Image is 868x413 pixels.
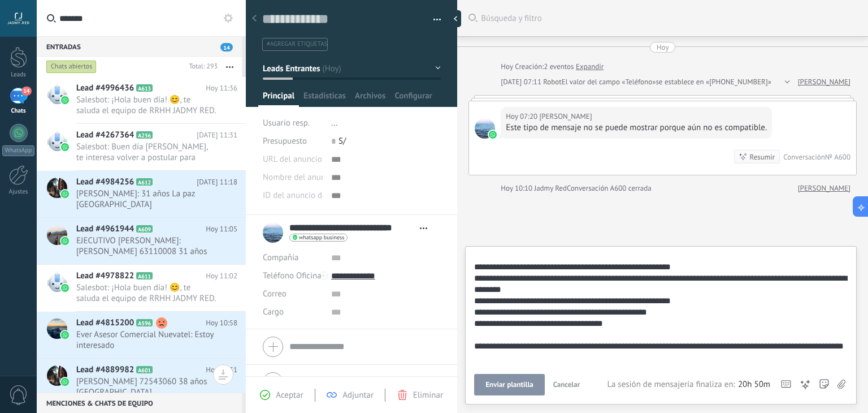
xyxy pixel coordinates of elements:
div: Creación: [501,61,604,72]
span: Hoy 11:36 [206,83,237,94]
div: Entradas [37,36,242,57]
span: Hoy 10:31 [206,364,237,376]
span: Salesbot: ¡Hola buen día! 😊, te saluda el equipo de RRHH JADMY RED. Para ponernos en contacto con... [76,94,216,116]
span: 20h 50m [738,379,770,390]
span: Nombre del anuncio de TikTok [263,173,372,182]
span: Principal [263,91,294,107]
div: [DATE] 07:11 [501,76,543,88]
button: Correo [263,285,287,303]
a: Expandir [576,61,604,72]
span: Enviar plantilla [485,381,533,389]
span: ID del anuncio de TikTok [263,191,351,200]
span: [DATE] 11:18 [197,177,237,188]
div: Conversación A600 cerrada [567,183,652,194]
span: Usuario resp. [263,118,310,128]
a: Lead #4267364 A256 [DATE] 11:31 Salesbot: Buen día [PERSON_NAME], te interesa volver a postular p... [37,124,246,170]
button: Teléfono Oficina [263,267,322,285]
span: 14 [220,43,233,51]
span: A596 [136,319,153,326]
img: waba.svg [489,131,497,139]
div: ID del anuncio de TikTok [263,187,323,205]
div: Resumir [750,152,775,162]
div: № A600 [825,152,850,162]
span: Lead #4961944 [76,223,134,235]
div: WhatsApp [2,145,34,156]
span: Adjuntar [342,390,374,401]
a: [PERSON_NAME] [798,183,850,194]
span: A612 [136,178,153,186]
div: Hoy 10:10 [501,183,534,194]
span: Lead #4267364 [76,130,134,141]
span: Eliminar [413,390,443,401]
span: Lead #4815200 [76,317,134,329]
span: Correo [263,289,287,299]
span: A613 [136,84,153,92]
span: Archivos [355,91,385,107]
span: Ever Asesor Comercial Nuevatel: Estoy interesado [76,329,216,351]
div: Total: 293 [184,61,218,72]
span: Configurar [394,91,432,107]
span: 2 eventos [544,61,574,72]
span: Samira Gabriela Salazar Mamani [475,118,495,139]
span: Hoy 11:02 [206,270,237,282]
span: se establece en «[PHONE_NUMBER]» [656,76,771,88]
div: La sesión de mensajería finaliza en [607,379,770,390]
span: 14 [21,87,31,96]
span: Presupuesto [263,136,307,147]
div: Hoy [657,42,669,53]
div: Cargo [263,303,323,321]
span: Búsqueda y filtro [481,13,857,24]
span: Robot [543,77,561,87]
span: Hoy 11:05 [206,223,237,235]
span: ... [331,118,338,128]
img: waba.svg [61,237,69,245]
span: Lead #4984256 [76,177,134,188]
span: [PERSON_NAME]: 31 años La paz [GEOGRAPHIC_DATA] [76,188,216,210]
span: S/ [338,136,346,147]
span: Aceptar [276,390,303,401]
img: waba.svg [61,378,69,386]
span: EJECUTIVO [PERSON_NAME]: [PERSON_NAME] 63110008 31 años [GEOGRAPHIC_DATA] Departamento [GEOGRAPHI... [76,235,216,257]
span: Cargo [263,308,284,316]
div: Compañía [263,249,323,267]
div: Leads [2,71,35,79]
img: waba.svg [61,143,69,151]
a: Lead #4978822 A611 Hoy 11:02 Salesbot: ¡Hola buen día! 😊, te saluda el equipo de RRHH JADMY RED. ... [37,265,246,311]
div: Este tipo de mensaje no se puede mostrar porque aún no es compatible. [506,122,767,134]
span: [PERSON_NAME] 72543060 38 años [GEOGRAPHIC_DATA] [76,376,216,398]
div: Menciones & Chats de equipo [37,393,242,413]
a: [PERSON_NAME] [798,76,850,88]
span: A601 [136,366,153,373]
div: Usuario resp. [263,114,323,132]
div: Presupuesto [263,132,323,150]
span: Estadísticas [303,91,346,107]
span: URL del anuncio de TikTok [263,155,358,164]
span: Lead #4996436 [76,83,134,94]
div: Chats [2,107,35,115]
div: Nombre del anuncio de TikTok [263,169,323,187]
img: waba.svg [61,284,69,292]
img: waba.svg [61,190,69,198]
a: Lead #4889982 A601 Hoy 10:31 [PERSON_NAME] 72543060 38 años [GEOGRAPHIC_DATA] [37,359,246,405]
div: Ocultar [450,10,461,27]
span: Cancelar [553,380,580,389]
span: El valor del campo «Teléfono» [562,76,656,88]
a: Lead #4996436 A613 Hoy 11:36 Salesbot: ¡Hola buen día! 😊, te saluda el equipo de RRHH JADMY RED. ... [37,77,246,123]
span: Salesbot: ¡Hola buen día! 😊, te saluda el equipo de RRHH JADMY RED. Para ponernos en contacto con... [76,282,216,304]
button: Cancelar [549,374,585,395]
a: Lead #4984256 A612 [DATE] 11:18 [PERSON_NAME]: 31 años La paz [GEOGRAPHIC_DATA] [37,171,246,217]
span: Samira Gabriela Salazar Mamani [539,111,592,122]
div: Conversación [783,152,825,162]
div: URL del anuncio de TikTok [263,150,323,169]
span: A611 [136,272,153,279]
span: [DATE] 11:31 [197,130,237,141]
span: A609 [136,225,153,233]
a: Lead #4815200 A596 Hoy 10:58 Ever Asesor Comercial Nuevatel: Estoy interesado [37,312,246,358]
span: whatsapp business [299,235,344,240]
a: Lead #4961944 A609 Hoy 11:05 EJECUTIVO [PERSON_NAME]: [PERSON_NAME] 63110008 31 años [GEOGRAPHIC_... [37,218,246,264]
img: waba.svg [61,331,69,339]
span: Lead #4889982 [76,364,134,376]
span: Hoy 10:58 [206,317,237,329]
div: Hoy 07:20 [506,111,539,122]
span: Lead #4978822 [76,270,134,282]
